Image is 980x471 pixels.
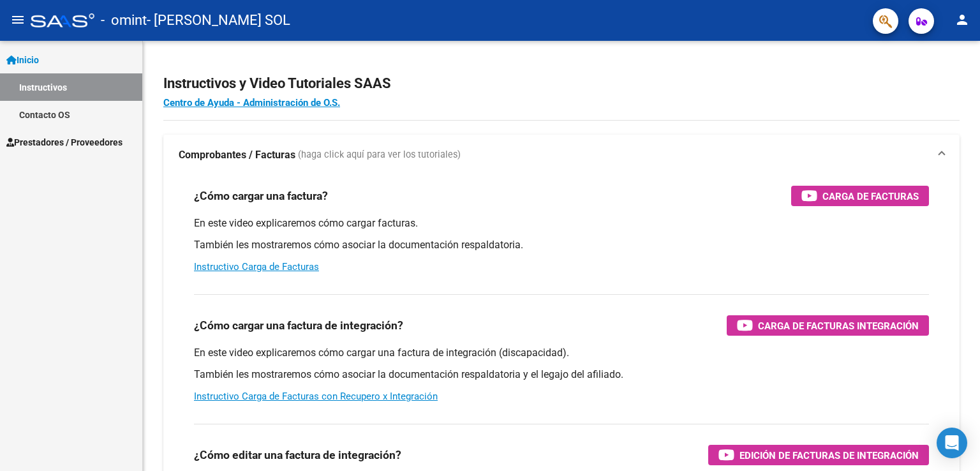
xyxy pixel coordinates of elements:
[179,148,295,162] strong: Comprobantes / Facturas
[194,368,929,382] p: También les mostraremos cómo asociar la documentación respaldatoria y el legajo del afiliado.
[708,445,929,465] button: Edición de Facturas de integración
[298,148,461,162] span: (haga click aquí para ver los tutoriales)
[163,97,340,108] a: Centro de Ayuda - Administración de O.S.
[194,446,401,464] h3: ¿Cómo editar una factura de integración?
[727,315,929,336] button: Carga de Facturas Integración
[194,238,929,252] p: También les mostraremos cómo asociar la documentación respaldatoria.
[10,12,26,27] mat-icon: menu
[163,135,960,176] mat-expansion-panel-header: Comprobantes / Facturas (haga click aquí para ver los tutoriales)
[6,135,122,149] span: Prestadores / Proveedores
[194,391,438,402] a: Instructivo Carga de Facturas con Recupero x Integración
[194,261,319,273] a: Instructivo Carga de Facturas
[954,12,970,27] mat-icon: person
[194,317,403,334] h3: ¿Cómo cargar una factura de integración?
[758,318,919,334] span: Carga de Facturas Integración
[822,188,919,204] span: Carga de Facturas
[791,186,929,206] button: Carga de Facturas
[6,53,39,67] span: Inicio
[739,447,919,463] span: Edición de Facturas de integración
[937,428,967,458] div: Open Intercom Messenger
[101,6,147,34] span: - omint
[194,187,328,205] h3: ¿Cómo cargar una factura?
[194,346,929,360] p: En este video explicaremos cómo cargar una factura de integración (discapacidad).
[163,71,960,96] h2: Instructivos y Video Tutoriales SAAS
[194,216,929,230] p: En este video explicaremos cómo cargar facturas.
[147,6,290,34] span: - [PERSON_NAME] SOL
